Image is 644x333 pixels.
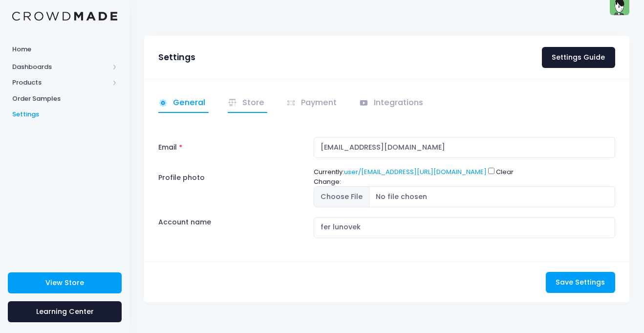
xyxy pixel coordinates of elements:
[36,307,94,316] span: Learning Center
[228,94,268,113] a: Store
[8,272,122,293] a: View Store
[8,301,122,322] a: Learning Center
[286,94,340,113] a: Payment
[496,167,514,177] label: Clear
[12,44,117,54] span: Home
[12,12,117,21] img: Logo
[546,272,615,293] button: Save Settings
[154,167,309,207] label: Profile photo
[45,278,84,288] span: View Store
[158,52,195,63] h3: Settings
[556,277,605,287] span: Save Settings
[158,94,209,113] a: General
[154,137,309,158] label: Email
[12,78,109,88] span: Products
[309,167,620,207] div: Currently: Change:
[158,217,211,227] label: Account name
[542,47,615,68] a: Settings Guide
[12,62,109,72] span: Dashboards
[359,94,427,113] a: Integrations
[344,167,487,177] a: user/[EMAIL_ADDRESS][URL][DOMAIN_NAME]
[12,110,117,119] span: Settings
[12,94,117,104] span: Order Samples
